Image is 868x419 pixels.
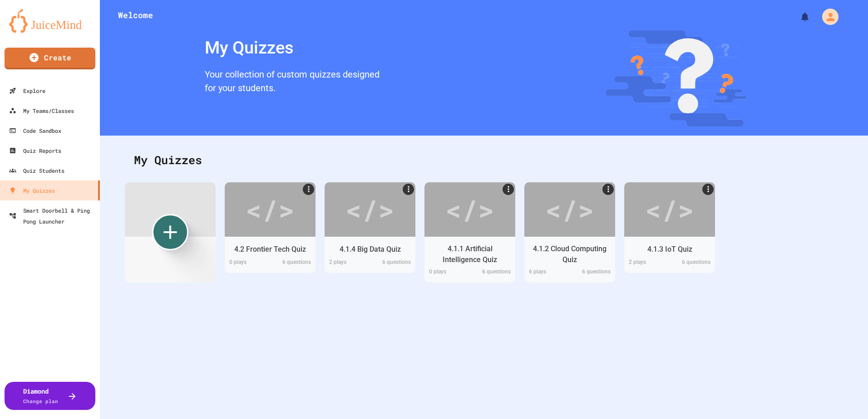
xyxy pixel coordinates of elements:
[225,258,270,268] div: 0 play s
[647,244,692,255] div: 4.1.3 IoT Quiz
[624,258,670,268] div: 2 play s
[200,30,384,65] div: My Quizzes
[270,258,316,268] div: 6 questions
[470,268,515,278] div: 6 questions
[702,184,714,195] a: More
[545,189,594,230] div: </>
[570,268,615,278] div: 6 questions
[152,214,188,250] div: Create new
[813,6,841,27] div: My Account
[23,386,58,405] div: Diamond
[606,30,747,127] img: banner-image-my-quizzes.png
[424,268,470,278] div: 0 play s
[303,184,314,195] a: More
[5,382,95,410] button: DiamondChange plan
[345,189,395,230] div: </>
[783,9,813,24] div: My Notifications
[9,165,64,176] div: Quiz Students
[234,244,306,255] div: 4.2 Frontier Tech Quiz
[524,268,570,278] div: 6 play s
[125,142,843,178] div: My Quizzes
[830,383,859,410] iframe: chat widget
[645,189,694,230] div: </>
[200,65,384,99] div: Your collection of custom quizzes designed for your students.
[503,184,514,195] a: More
[531,244,608,265] div: 4.1.2 Cloud Computing Quiz
[9,205,96,227] div: Smart Doorbell & Ping Pong Launcher
[9,9,91,33] img: logo-orange.svg
[23,398,58,404] span: Change plan
[793,343,859,382] iframe: chat widget
[403,184,414,195] a: More
[9,185,55,196] div: My Quizzes
[9,125,61,136] div: Code Sandbox
[325,258,370,268] div: 2 play s
[445,189,494,230] div: </>
[5,48,95,69] a: Create
[9,145,61,156] div: Quiz Reports
[431,244,508,265] div: 4.1.1 Artificial Intelligence Quiz
[670,258,715,268] div: 6 questions
[602,184,614,195] a: More
[370,258,415,268] div: 6 questions
[9,85,45,96] div: Explore
[9,105,74,116] div: My Teams/Classes
[340,244,401,255] div: 4.1.4 Big Data Quiz
[246,189,295,230] div: </>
